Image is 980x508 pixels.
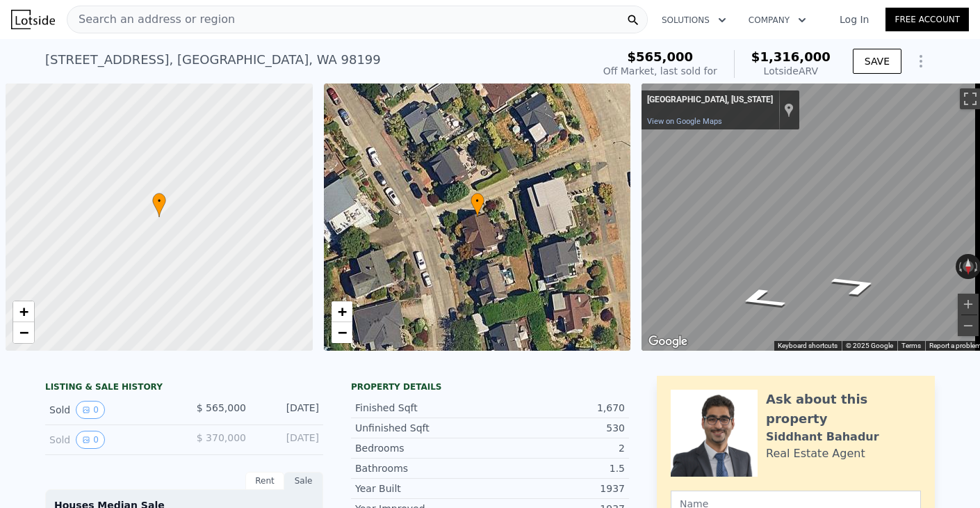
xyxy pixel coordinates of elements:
div: Unfinished Sqft [355,421,490,435]
span: • [152,195,166,207]
a: Zoom in [332,301,352,322]
button: Rotate counterclockwise [956,254,963,279]
a: Open this area in Google Maps (opens a new window) [645,333,691,351]
div: • [152,193,166,217]
a: Terms (opens in new tab) [901,342,921,349]
span: $565,000 [628,49,694,64]
div: [DATE] [257,431,319,449]
div: 2 [490,441,625,455]
div: Siddhant Bahadur [766,429,879,445]
button: View historical data [76,401,105,419]
a: Show location on map [784,102,794,118]
div: • [471,193,484,217]
div: 1937 [490,482,625,495]
a: Zoom out [13,322,34,343]
span: © 2025 Google [846,342,893,349]
div: LISTING & SALE HISTORY [45,381,323,395]
span: $ 370,000 [197,432,246,443]
div: Rent [245,472,284,490]
div: Ask about this property [766,390,921,429]
div: 530 [490,421,625,435]
div: Bathrooms [355,461,490,475]
div: Sold [49,431,173,449]
button: SAVE [853,49,901,74]
a: Log In [823,13,885,26]
path: Go Northeast [715,283,807,315]
div: Real Estate Agent [766,445,865,462]
span: + [337,303,346,320]
span: − [19,324,28,341]
span: $1,316,000 [751,49,831,64]
img: Google [645,333,691,351]
a: View on Google Maps [647,117,722,126]
button: Reset the view [963,254,973,279]
span: $ 565,000 [197,402,246,413]
div: Finished Sqft [355,401,490,415]
button: Zoom in [958,294,979,315]
span: • [471,195,484,207]
a: Free Account [885,8,969,31]
a: Zoom in [13,301,34,322]
div: Off Market, last sold for [603,64,717,78]
span: Search an address or region [67,11,235,28]
div: Year Built [355,482,490,495]
span: − [337,324,346,341]
button: Company [737,8,817,33]
div: 1.5 [490,461,625,475]
div: Property details [351,381,629,392]
div: [STREET_ADDRESS] , [GEOGRAPHIC_DATA] , WA 98199 [45,50,381,70]
path: Go Southwest [810,269,902,301]
div: Bedrooms [355,441,490,455]
button: Solutions [651,8,737,33]
div: Sold [49,401,173,419]
img: Lotside [11,10,55,29]
button: Zoom out [958,315,979,336]
div: Lotside ARV [751,64,831,78]
button: Show Options [907,47,935,75]
button: Keyboard shortcuts [778,341,838,351]
button: View historical data [76,431,105,449]
div: [GEOGRAPHIC_DATA], [US_STATE] [647,95,773,106]
a: Zoom out [332,322,352,343]
div: [DATE] [257,401,319,419]
div: 1,670 [490,401,625,415]
div: Sale [284,472,323,490]
span: + [19,303,28,320]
